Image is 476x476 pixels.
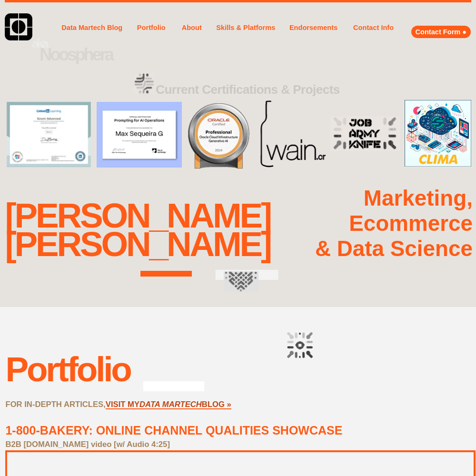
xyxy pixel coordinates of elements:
a: Contact Form ● [411,26,471,38]
a: Skills & Platforms [215,17,277,39]
a: Contact Info [350,21,397,34]
a: VISIT MY [106,400,139,409]
a: 1-800-BAKERY: ONLINE CHANNEL QUALITIES SHOWCASE [5,424,342,437]
iframe: Chat Widget [428,430,476,476]
strong: Ecommerce [349,211,473,236]
strong: Current Certifications & Projects [156,82,340,97]
a: DATA MARTECH [139,400,202,409]
a: About [178,21,205,34]
div: Portfolio [5,349,130,389]
a: Endorsements [287,21,340,34]
a: BLOG » [202,400,231,409]
strong: Marketing, [364,186,473,210]
div: [PERSON_NAME] [PERSON_NAME] [5,201,270,259]
strong: FOR IN-DEPTH ARTICLES, [5,400,105,409]
strong: B2B [DOMAIN_NAME] video [w/ Audio 4:25] [5,440,169,449]
a: Data Martech Blog [60,19,124,38]
a: Portfolio [134,20,169,36]
strong: & Data Science [315,237,473,261]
